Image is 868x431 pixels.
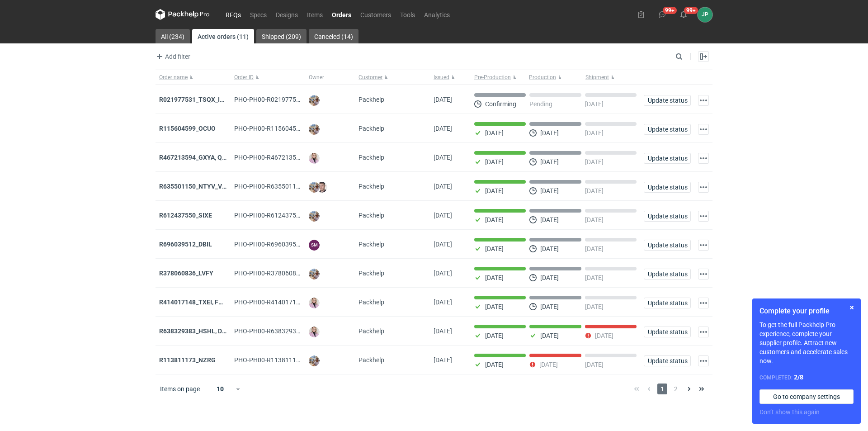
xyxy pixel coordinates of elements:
[309,74,324,81] span: Owner
[159,212,212,219] a: R612437550_SIXE
[540,274,559,281] p: [DATE]
[644,211,691,222] button: Update status
[485,129,504,137] p: [DATE]
[759,407,820,417] button: Don’t show this again
[234,298,358,306] span: PHO-PH00-R414017148_TXEI,-FODU,-EARC
[698,95,709,106] button: Actions
[159,154,235,161] strong: R467213594_GXYA, QYSN
[359,74,382,81] span: Customer
[160,384,200,393] span: Items on page
[485,187,504,194] p: [DATE]
[309,153,320,164] img: Klaudia Wiśniewska
[471,70,527,85] button: Pre-Production
[159,125,216,132] strong: R115604599_OCUO
[309,327,320,337] img: Klaudia Wiśniewska
[585,216,604,223] p: [DATE]
[309,269,320,279] img: Michał Palasek
[359,96,384,103] span: Packhelp
[540,129,559,137] p: [DATE]
[309,298,320,308] img: Klaudia Wiśniewska
[434,96,452,103] span: 01/09/2025
[648,271,687,277] span: Update status
[759,306,854,317] h1: Complete your profile
[584,70,640,85] button: Shipment
[540,158,559,166] p: [DATE]
[245,9,271,20] a: Specs
[434,356,452,364] span: 07/08/2025
[309,211,320,222] img: Michał Palasek
[359,241,384,248] span: Packhelp
[485,361,504,368] p: [DATE]
[644,355,691,366] button: Update status
[234,270,321,277] span: PHO-PH00-R378060836_LVFY
[159,298,250,306] strong: R414017148_TXEI, FODU, EARC
[206,383,235,395] div: 10
[485,100,516,108] p: Confirming
[671,384,681,394] span: 2
[359,183,384,190] span: Packhelp
[159,327,234,335] strong: R638329383_HSHL, DETO
[309,95,320,106] img: Michał Palasek
[359,154,384,161] span: Packhelp
[309,240,320,251] figcaption: SM
[234,96,340,103] span: PHO-PH00-R021977531_TSQX_IDUW
[159,241,212,248] a: R696039512_DBIL
[159,74,188,81] span: Order name
[529,74,556,81] span: Production
[655,7,670,22] button: 99+
[794,374,803,381] strong: 2 / 8
[846,302,857,313] button: Skip for now
[434,327,452,335] span: 12/08/2025
[359,327,384,335] span: Packhelp
[309,124,320,135] img: Michał Palasek
[585,187,604,194] p: [DATE]
[698,355,709,366] button: Actions
[644,269,691,279] button: Update status
[159,96,233,103] a: R021977531_TSQX_IDUW
[485,216,504,223] p: [DATE]
[539,361,558,368] p: [DATE]
[327,9,356,20] a: Orders
[434,270,452,277] span: 20/08/2025
[585,74,609,81] span: Shipment
[234,356,323,364] span: PHO-PH00-R113811173_NZRG
[234,74,254,81] span: Order ID
[192,29,254,43] a: Active orders (11)
[231,70,306,85] button: Order ID
[359,356,384,364] span: Packhelp
[698,7,712,22] figcaption: JP
[759,373,854,382] div: Completed:
[698,211,709,222] button: Actions
[674,51,703,62] input: Search
[657,384,667,394] span: 1
[648,97,687,104] span: Update status
[648,329,687,335] span: Update status
[648,358,687,364] span: Update status
[234,125,323,132] span: PHO-PH00-R115604599_OCUO
[434,74,449,81] span: Issued
[644,153,691,164] button: Update status
[309,355,320,366] img: Michał Palasek
[485,332,504,339] p: [DATE]
[585,100,604,108] p: [DATE]
[644,124,691,135] button: Update status
[356,9,396,20] a: Customers
[648,242,687,248] span: Update status
[234,241,320,248] span: PHO-PH00-R696039512_DBIL
[698,182,709,193] button: Actions
[644,95,691,106] button: Update status
[359,298,384,306] span: Packhelp
[585,274,604,281] p: [DATE]
[234,183,341,190] span: PHO-PH00-R635501150_NTYV_VNSV
[156,9,210,20] svg: Packhelp Pro
[648,213,687,219] span: Update status
[644,182,691,193] button: Update status
[676,7,691,22] button: 99+
[355,70,430,85] button: Customer
[159,356,216,364] a: R113811173_NZRG
[644,327,691,337] button: Update status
